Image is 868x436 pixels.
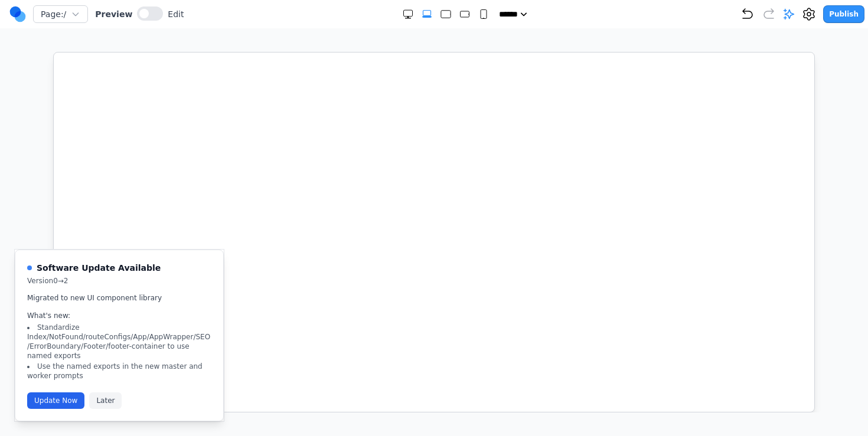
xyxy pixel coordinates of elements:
button: Page:/ [33,5,88,23]
button: Update Now [27,392,84,409]
span: Page: / [41,8,66,20]
button: Later [89,392,122,409]
button: Extra Large [421,8,433,20]
button: Publish [823,5,864,23]
iframe: Preview [53,52,815,412]
button: Large [440,8,452,20]
button: Small [478,8,490,20]
button: Double Extra Large [402,8,414,20]
button: Undo [740,7,755,21]
span: Preview [95,8,132,20]
li: Use the named exports in the new master and worker prompts [27,362,211,381]
span: Edit [168,8,184,20]
button: Medium [459,8,471,20]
